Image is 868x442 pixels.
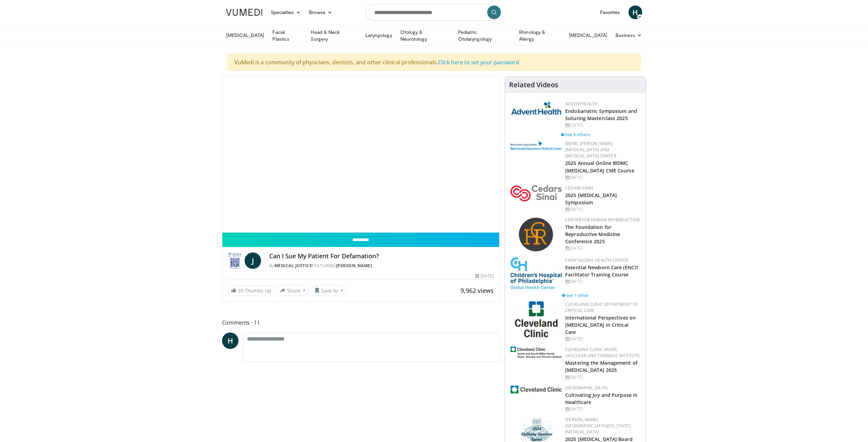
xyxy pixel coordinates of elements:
[629,5,642,19] a: H
[596,5,624,19] a: Favorites
[565,217,640,223] a: Center for Human Reproduction
[565,385,608,391] a: [GEOGRAPHIC_DATA]
[245,252,261,269] a: J
[361,28,396,42] a: Laryngology
[515,301,558,337] img: 5f0cf59e-536a-4b30-812c-ea06339c9532.jpg.150x105_q85_autocrop_double_scale_upscale_version-0.2.jpg
[461,286,494,295] span: 9,962 views
[222,28,269,42] a: [MEDICAL_DATA]
[238,287,243,294] span: 39
[510,386,562,393] img: 1ef99228-8384-4f7a-af87-49a18d542794.png.150x105_q85_autocrop_double_scale_upscale_version-0.2.jpg
[269,252,494,260] h4: Can I Sue My Patient For Defamation?
[510,257,562,289] img: 8fbf8b72-0f77-40e1-90f4-9648163fd298.jpg.150x105_q85_autocrop_double_scale_upscale_version-0.2.jpg
[565,185,593,191] a: Cedars Sinai
[311,285,346,296] button: Save to
[396,29,454,42] a: Otology & Neurotology
[475,273,494,279] div: [DATE]
[510,101,562,115] img: 5c3c682d-da39-4b33-93a5-b3fb6ba9580b.jpg.150x105_q85_autocrop_double_scale_upscale_version-0.2.jpg
[518,217,554,253] img: c058e059-5986-4522-8e32-16b7599f4943.png.150x105_q85_autocrop_double_scale_upscale_version-0.2.png
[510,141,562,150] img: c96b19ec-a48b-46a9-9095-935f19585444.png.150x105_q85_autocrop_double_scale_upscale_version-0.2.png
[565,257,628,263] a: CHOP Global Health Center
[565,336,640,342] div: [DATE]
[509,81,558,89] h4: Related Videos
[565,301,638,313] a: Cleveland Clinic Department of Critical Care
[565,224,620,245] a: The Foundation for Reproductive Medicine Conference 2025
[307,29,361,42] a: Head & Neck Surgery
[565,278,640,285] div: [DATE]
[565,192,617,206] a: 2025 [MEDICAL_DATA] Symposium
[565,122,640,128] div: [DATE]
[611,28,646,42] a: Business
[228,252,242,269] img: Medical Justice
[222,318,500,327] span: Comments 11
[562,292,589,298] a: See 1 other
[438,58,519,66] a: Click here to set your password
[305,5,336,19] a: Browse
[565,101,598,107] a: AdventHealth
[228,285,274,296] a: 39 Thumbs Up
[269,263,494,269] div: By FEATURING
[510,185,562,201] img: 7e905080-f4a2-4088-8787-33ce2bef9ada.png.150x105_q85_autocrop_double_scale_upscale_version-0.2.png
[227,54,641,71] div: VuMedi is a community of physicians, dentists, and other clinical professionals.
[565,141,616,159] a: BIDMC [PERSON_NAME][MEDICAL_DATA] and [MEDICAL_DATA] Center
[565,392,637,405] a: Cultivating Joy and Purpose in Healthcare
[565,174,640,181] div: [DATE]
[565,160,634,173] a: 2025 Annual Online BIDMC [MEDICAL_DATA] CME Course
[565,108,637,121] a: Endobariatric Symposium and Suturing Masterclass 2025
[226,9,262,16] img: VuMedi Logo
[336,263,372,269] a: [PERSON_NAME]
[222,333,238,349] a: H
[565,264,638,278] a: Essential Newborn Care (ENC)1 Facilitator Training Course
[454,29,515,42] a: Pediatric Otolaryngology
[268,29,307,42] a: Facial Plastics
[565,314,636,335] a: International Perspectives on [MEDICAL_DATA] in Critical Care
[277,285,309,296] button: Share
[565,206,640,212] div: [DATE]
[565,417,631,435] a: [PERSON_NAME][GEOGRAPHIC_DATA][US_STATE][MEDICAL_DATA]
[274,263,312,269] a: Medical Justice
[565,406,640,412] div: [DATE]
[267,5,305,19] a: Specialties
[515,29,565,42] a: Rhinology & Allergy
[222,77,500,233] video-js: Video Player
[565,28,611,42] a: [MEDICAL_DATA]
[561,131,590,138] a: See 3 others
[565,347,640,359] a: Cleveland Clinic Heart, Vascular and Thoracic Institute
[565,245,640,251] div: [DATE]
[510,347,562,358] img: d536a004-a009-4cb9-9ce6-f9f56c670ef5.jpg.150x105_q85_autocrop_double_scale_upscale_version-0.2.jpg
[366,4,503,21] input: Search topics, interventions
[565,360,637,373] a: Mastering the Management of [MEDICAL_DATA] 2025
[565,374,640,380] div: [DATE]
